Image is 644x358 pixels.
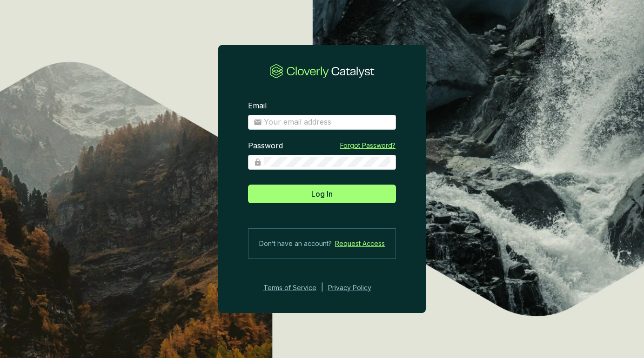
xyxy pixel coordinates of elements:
input: Email [264,117,390,127]
span: Log In [311,188,333,199]
button: Log In [248,185,396,203]
span: Don’t have an account? [259,238,332,249]
a: Forgot Password? [340,141,396,150]
a: Privacy Policy [328,282,384,293]
label: Password [248,141,283,151]
div: | [321,282,323,293]
a: Terms of Service [261,282,316,293]
label: Email [248,101,267,111]
a: Request Access [335,238,385,249]
input: Password [264,157,390,167]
